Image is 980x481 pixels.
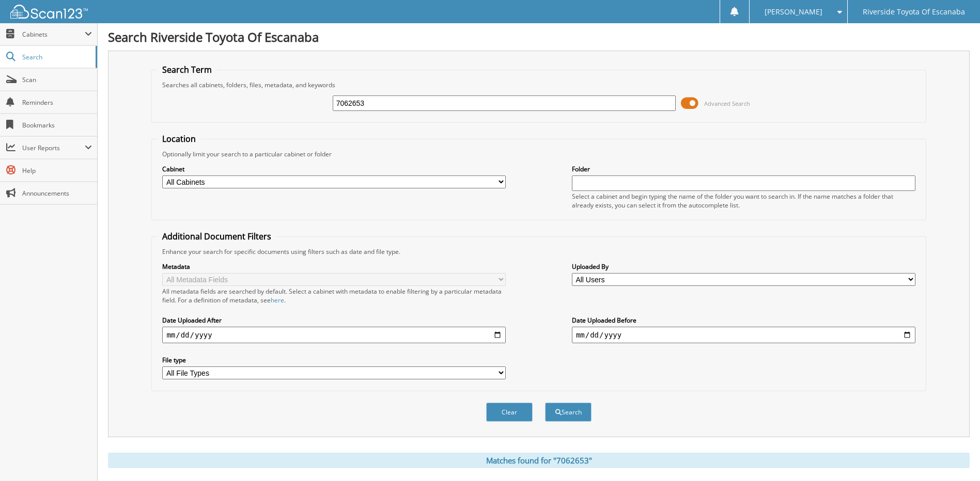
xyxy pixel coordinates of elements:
[22,166,92,175] span: Help
[22,75,92,84] span: Scan
[162,262,506,271] label: Metadata
[572,327,915,343] input: end
[704,100,750,107] span: Advanced Search
[545,403,592,422] button: Search
[22,121,92,130] span: Bookmarks
[572,192,915,210] div: Select a cabinet and begin typing the name of the folder you want to search in. If the name match...
[271,296,284,304] a: here
[22,30,85,39] span: Cabinets
[108,28,970,45] h1: Search Riverside Toyota Of Escanaba
[157,247,920,256] div: Enhance your search for specific documents using filters such as date and file type.
[162,327,506,343] input: start
[486,403,533,422] button: Clear
[162,316,506,325] label: Date Uploaded After
[572,165,915,173] label: Folder
[22,98,92,107] span: Reminders
[863,9,965,15] span: Riverside Toyota Of Escanaba
[22,143,85,152] span: User Reports
[157,81,920,89] div: Searches all cabinets, folders, files, metadata, and keywords
[162,287,506,304] div: All metadata fields are searched by default. Select a cabinet with metadata to enable filtering b...
[572,262,915,271] label: Uploaded By
[22,53,90,61] span: Search
[157,150,920,158] div: Optionally limit your search to a particular cabinet or folder
[108,453,970,468] div: Matches found for "7062653"
[162,165,506,173] label: Cabinet
[22,189,92,198] span: Announcements
[572,316,915,325] label: Date Uploaded Before
[157,64,217,75] legend: Search Term
[162,356,506,364] label: File type
[157,231,276,242] legend: Additional Document Filters
[10,5,88,19] img: scan123-logo-white.svg
[765,9,822,15] span: [PERSON_NAME]
[157,133,201,145] legend: Location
